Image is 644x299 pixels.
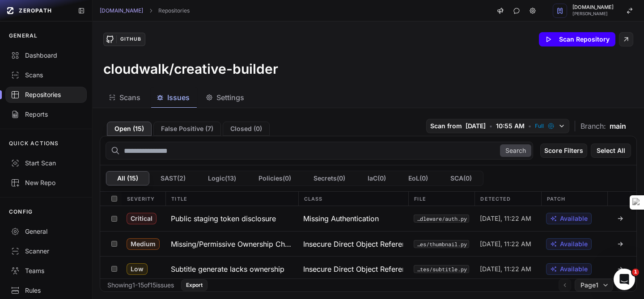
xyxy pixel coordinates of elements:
h3: Subtitle generate lacks ownership [171,264,284,274]
span: Medium [127,238,160,250]
div: Severity [122,192,166,206]
div: Class [298,192,409,206]
span: Insecure Direct Object Reference (IDOR) [303,264,403,274]
button: Export [181,279,208,291]
div: Title [165,192,298,206]
button: Select All [591,143,631,158]
span: Page 1 [580,281,598,290]
button: Public staging token disclosure [165,206,298,231]
button: Open (15) [107,122,152,136]
span: 1 [632,269,639,276]
div: File [408,192,475,206]
button: Scan from [DATE] • 10:55 AM • Full [426,119,569,133]
span: Low [127,263,148,275]
div: Repositories [11,90,81,99]
div: New Repo [11,178,81,187]
span: Branch: [580,121,606,131]
span: Critical [127,213,157,224]
span: main [610,121,626,131]
span: [DATE], 11:22 AM [480,265,531,274]
div: Critical Public staging token disclosure Missing Authentication src/middleware/auth.py [DATE], 11... [100,206,636,231]
div: Teams [11,266,81,275]
div: Scanner [11,247,81,256]
button: SCA(0) [439,171,483,185]
span: 10:55 AM [496,122,525,131]
p: CONFIG [9,208,33,215]
iframe: Intercom live chat [614,269,635,290]
div: Low Subtitle generate lacks ownership Insecure Direct Object Reference (IDOR) src/routes/subtitle... [100,256,636,281]
span: [DATE], 11:22 AM [480,240,531,248]
button: Secrets(0) [302,171,356,185]
span: Insecure Direct Object Reference (IDOR) [303,239,403,249]
div: Reports [11,110,81,119]
p: QUICK ACTIONS [9,140,59,147]
div: Scans [11,71,81,80]
div: General [11,227,81,236]
button: Scan Repository [539,32,615,46]
div: Patch [541,192,607,206]
button: False Positive (7) [153,122,221,136]
button: EoL(0) [397,171,439,185]
div: Medium Missing/Permissive Ownership Check Insecure Direct Object Reference (IDOR) src/routes/thum... [100,231,636,256]
button: Missing/Permissive Ownership Check [165,232,298,256]
button: Policies(0) [247,171,302,185]
button: All (15) [106,171,149,185]
span: Available [560,240,588,248]
h3: cloudwalk/creative-builder [103,61,278,77]
svg: chevron right, [148,8,154,14]
span: ZEROPATH [19,7,52,14]
span: Available [560,214,588,223]
div: Rules [11,286,81,295]
button: src/routes/subtitle.py [414,265,469,273]
button: Search [500,144,531,157]
span: [DATE], 11:22 AM [480,214,531,223]
div: Detected [475,192,541,206]
button: Page1 [575,279,613,291]
span: Available [560,265,588,274]
div: GitHub [116,35,145,43]
button: Subtitle generate lacks ownership [165,257,298,281]
div: Dashboard [11,51,81,60]
p: GENERAL [9,32,38,39]
span: Scan from [430,122,462,131]
button: Logic(13) [197,171,247,185]
div: Showing 1 - 15 of 15 issues [107,281,174,290]
span: Missing Authentication [303,213,379,224]
button: src/middleware/auth.py [414,215,469,223]
button: Closed (0) [223,122,270,136]
span: Scans [119,92,140,103]
span: [PERSON_NAME] [572,12,614,16]
h3: Public staging token disclosure [171,213,276,224]
nav: breadcrumb [100,7,190,14]
span: • [489,122,492,131]
span: [DOMAIN_NAME] [572,5,614,10]
button: Score Filters [540,143,587,158]
a: [DOMAIN_NAME] [100,7,143,14]
span: • [528,122,531,131]
span: Settings [216,92,244,103]
div: Start Scan [11,159,81,168]
a: ZEROPATH [4,4,71,18]
span: Issues [167,92,190,103]
h3: Missing/Permissive Ownership Check [171,239,292,249]
a: Repositories [158,7,190,14]
span: [DATE] [466,122,486,131]
button: SAST(2) [149,171,197,185]
button: IaC(0) [356,171,397,185]
button: src/routes/thumbnail.py [414,240,469,248]
span: Full [535,122,544,130]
